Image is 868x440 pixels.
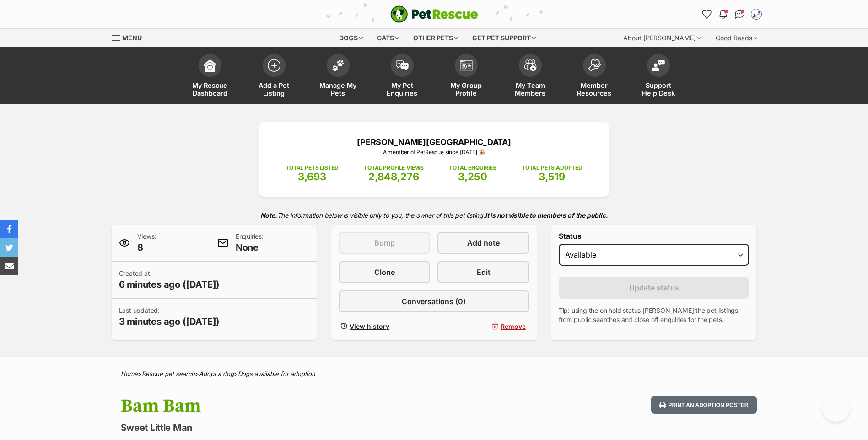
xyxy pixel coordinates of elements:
[350,322,389,331] span: View history
[559,306,749,324] p: Tip: using the on hold status [PERSON_NAME] the pet listings from public searches and close off e...
[700,7,764,21] ul: Account quick links
[119,278,220,291] span: 6 minutes ago ([DATE])
[524,59,537,71] img: team-members-icon-5396bd8760b3fe7c0b43da4ab00e1e3bb1a5d9ba89233759b79545d2d3fc5d0d.svg
[189,81,231,97] span: My Rescue Dashboard
[339,290,529,312] a: Conversations (0)
[142,370,195,377] a: Rescue pet search
[273,136,595,148] p: [PERSON_NAME][GEOGRAPHIC_DATA]
[501,322,526,331] span: Remove
[253,81,295,97] span: Add a Pet Listing
[98,370,771,377] div: > > >
[510,81,551,97] span: My Team Members
[588,59,601,71] img: member-resources-icon-8e73f808a243e03378d46382f2149f9095a855e16c252ad45f914b54edf8863c.svg
[332,59,345,71] img: manage-my-pets-icon-02211641906a0b7f246fdf0571729dbe1e7629f14944591b6c1af311fb30b64b.svg
[286,164,339,172] p: TOTAL PETS LISTED
[242,49,306,104] a: Add a Pet Listing
[390,5,478,23] a: PetRescue
[370,49,434,104] a: My Pet Enquiries
[268,59,280,72] img: add-pet-listing-icon-0afa8454b4691262ce3f59096e99ab1cd57d4a30225e0717b998d2c9b9846f56.svg
[437,261,529,283] a: Edit
[371,29,405,47] div: Cats
[238,370,315,377] a: Dogs available for adoption
[437,320,529,333] button: Remove
[339,232,430,254] button: Bump
[137,232,156,254] p: Views:
[119,315,220,328] span: 3 minutes ago ([DATE])
[298,171,326,182] span: 3,693
[733,7,747,21] a: Conversations
[112,206,757,225] p: The information below is visible only to you, the owner of this pet listing.
[434,49,498,104] a: My Group Profile
[498,49,562,104] a: My Team Members
[333,29,369,47] div: Dogs
[368,171,419,182] span: 2,848,276
[559,277,749,299] button: Update status
[121,396,508,417] h1: Bam Bam
[709,29,764,47] div: Good Reads
[339,261,430,283] a: Clone
[437,232,529,254] a: Add note
[318,81,359,97] span: Manage My Pets
[539,171,565,182] span: 3,519
[700,7,714,21] a: Favourites
[204,59,216,72] img: dashboard-icon-eb2f2d2d3e046f16d808141f083e7271f6b2e854fb5c12c21221c1fb7104beca.svg
[449,164,496,172] p: TOTAL ENQUIRIES
[273,148,595,156] p: A member of PetRescue since [DATE] 🎉
[121,421,508,434] p: Sweet Little Man
[112,29,148,45] a: Menu
[562,49,626,104] a: Member Resources
[236,232,264,254] p: Enquiries:
[626,49,690,104] a: Support Help Desk
[460,60,473,71] img: group-profile-icon-3fa3cf56718a62981997c0bc7e787c4b2cf8bcc04b72c1350f741eb67cf2f40e.svg
[402,296,466,307] span: Conversations (0)
[236,241,264,254] span: None
[374,237,395,248] span: Bump
[374,267,395,278] span: Clone
[137,241,156,254] span: 8
[749,7,764,21] button: My account
[339,320,430,333] a: View history
[199,370,234,377] a: Adopt a dog
[735,10,744,19] img: chat-41dd97257d64d25036548639549fe6c8038ab92f7586957e7f3b1b290dea8141.svg
[752,10,761,19] img: Shelter Staff profile pic
[629,282,679,293] span: Update status
[407,29,464,47] div: Other pets
[719,10,727,19] img: notifications-46538b983faf8c2785f20acdc204bb7945ddae34d4c08c2a6579f10ce5e182be.svg
[306,49,370,104] a: Manage My Pets
[617,29,707,47] div: About [PERSON_NAME]
[716,7,731,21] button: Notifications
[364,164,424,172] p: TOTAL PROFILE VIEWS
[574,81,615,97] span: Member Resources
[651,396,756,414] button: Print an adoption poster
[396,60,409,70] img: pet-enquiries-icon-7e3ad2cf08bfb03b45e93fb7055b45f3efa6380592205ae92323e6603595dc1f.svg
[119,269,220,291] p: Created at:
[458,171,487,182] span: 3,250
[119,306,220,328] p: Last updated:
[467,237,500,248] span: Add note
[446,81,487,97] span: My Group Profile
[822,394,850,422] iframe: Help Scout Beacon - Open
[485,211,608,219] strong: It is not visible to members of the public.
[121,370,138,377] a: Home
[522,164,582,172] p: TOTAL PETS ADOPTED
[638,81,679,97] span: Support Help Desk
[178,49,242,104] a: My Rescue Dashboard
[559,232,749,240] label: Status
[260,211,277,219] strong: Note:
[122,34,142,42] span: Menu
[382,81,423,97] span: My Pet Enquiries
[477,267,491,278] span: Edit
[390,5,478,23] img: logo-e224e6f780fb5917bec1dbf3a21bbac754714ae5b6737aabdf751b685950b380.svg
[652,60,665,71] img: help-desk-icon-fdf02630f3aa405de69fd3d07c3f3aa587a6932b1a1747fa1d2bba05be0121f9.svg
[466,29,542,47] div: Get pet support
